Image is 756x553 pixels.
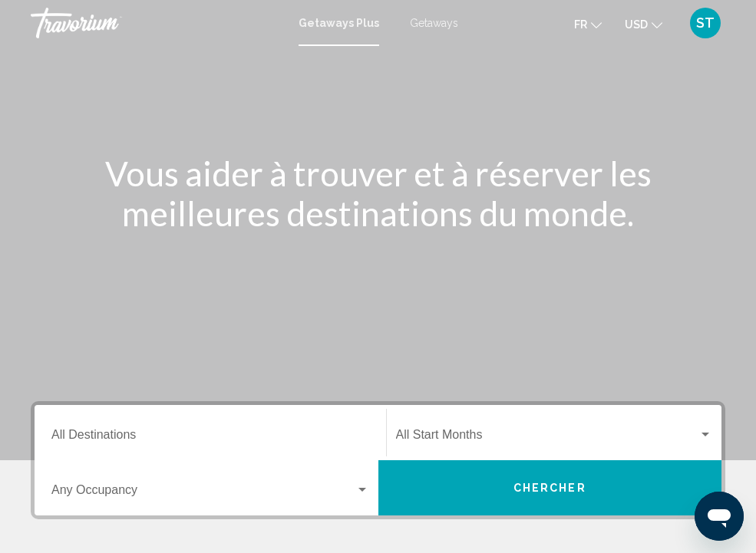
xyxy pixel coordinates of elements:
a: Travorium [31,8,283,38]
button: Change currency [625,13,662,35]
span: Chercher [513,482,586,495]
a: Getaways Plus [299,17,379,29]
button: Chercher [378,460,722,515]
span: fr [574,18,587,31]
iframe: Bouton de lancement de la fenêtre de messagerie [695,492,744,541]
a: Getaways [410,17,458,29]
button: Change language [574,13,602,35]
span: USD [625,18,648,31]
span: ST [696,15,715,31]
button: User Menu [685,7,725,39]
div: Search widget [35,405,721,515]
h1: Vous aider à trouver et à réserver les meilleures destinations du monde. [91,153,666,233]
